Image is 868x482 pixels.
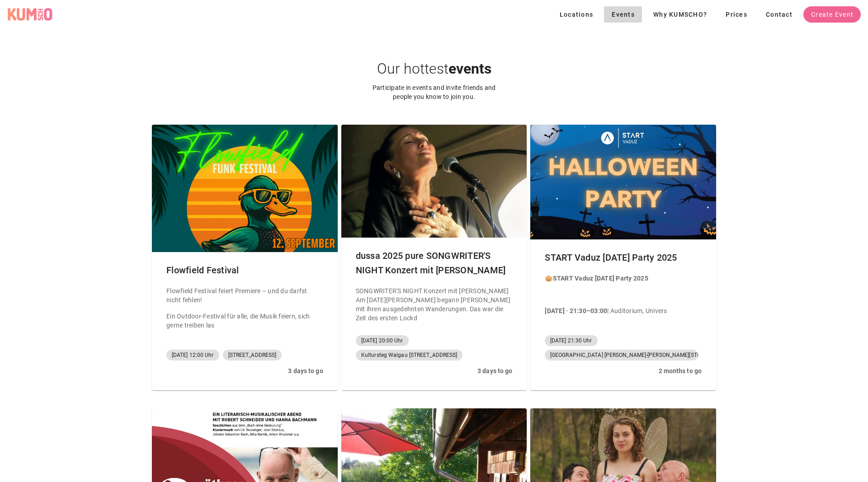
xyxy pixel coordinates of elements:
[545,307,607,314] strong: [DATE] · 21:30–03:00
[550,350,693,360] span: [GEOGRAPHIC_DATA] [PERSON_NAME]-[PERSON_NAME][STREET_ADDRESS]
[288,367,323,374] b: 3 days to go
[811,11,854,18] span: Create Event
[344,58,524,80] h1: events
[166,312,323,330] p: Ein Outdoor-Festival für alle, die Musik feiern, sich gerne treiben las
[552,6,601,23] button: Locations
[228,350,277,360] span: [STREET_ADDRESS]
[559,11,594,18] span: Locations
[545,274,667,283] p: 🎃
[659,367,702,374] b: 2 months to go
[356,286,513,323] div: SONGWRITER'S NIGHT Konzert mit [PERSON_NAME] Am [DATE][PERSON_NAME] begann [PERSON_NAME] mit ihre...
[172,350,214,360] span: [DATE] 12:00 Uhr
[538,243,709,272] div: START Vaduz [DATE] Party 2025
[361,350,457,360] span: Kultursteg Walgau [STREET_ADDRESS]
[646,6,714,23] a: Why KUMSCHO?
[7,8,56,21] a: KUMSCHO Logo
[159,256,330,285] div: Flowfield Festival
[758,6,800,23] a: Contact
[653,11,707,18] span: Why KUMSCHO?
[545,306,667,315] p: | Auditorium, Univers
[550,335,592,346] span: [DATE] 21:30 Uhr
[765,11,793,18] span: Contact
[604,6,642,23] a: Events
[377,60,448,77] span: Our hottest
[477,367,512,374] b: 3 days to go
[725,11,747,18] span: Prices
[553,275,648,282] strong: START Vaduz [DATE] Party 2025
[366,83,502,101] div: Participate in events and invite friends and people you know to join you.
[718,6,755,23] a: Prices
[803,6,861,23] a: Create Event
[349,241,520,285] div: dussa 2025 pure SONGWRITER'S NIGHT Konzert mit [PERSON_NAME]
[552,9,604,18] a: Locations
[166,286,323,304] p: Flowfield Festival feiert Premiere – und du darfst nicht fehlen!
[611,11,635,18] span: Events
[361,335,403,346] span: [DATE] 20:00 Uhr
[7,8,52,21] div: KUMSCHO Logo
